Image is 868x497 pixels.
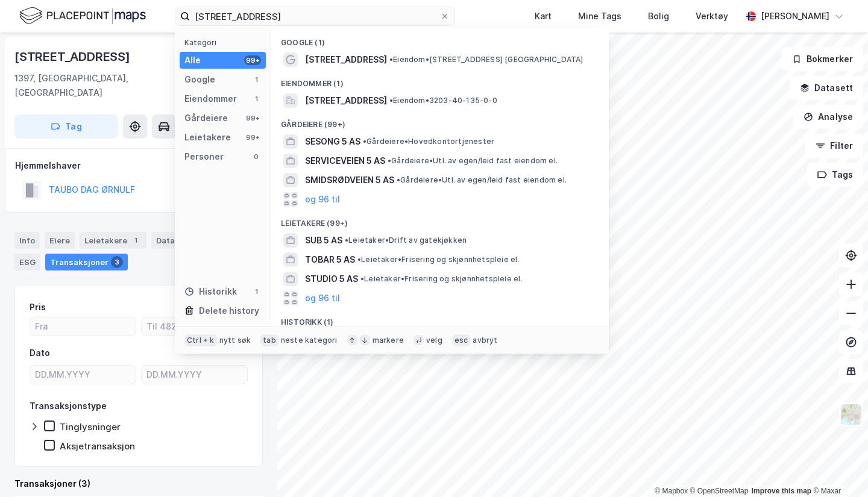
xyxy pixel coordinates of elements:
input: DD.MM.YYYY [30,366,136,384]
div: [PERSON_NAME] [761,9,829,23]
div: 1 [130,234,142,246]
input: Søk på adresse, matrikkel, gårdeiere, leietakere eller personer [190,7,440,25]
div: Kategori [184,38,266,47]
button: Tag [14,114,118,139]
span: SUB 5 AS [305,233,342,248]
div: Eiendommer (1) [271,69,609,91]
div: Leietakere (99+) [271,209,609,231]
div: Tinglysninger [60,421,121,433]
div: Google (1) [271,28,609,50]
a: Improve this map [752,487,811,495]
div: Alle [184,53,201,67]
div: Transaksjoner [45,254,128,270]
div: Leietakere [184,130,231,145]
div: Gårdeiere [184,111,228,125]
div: [STREET_ADDRESS] [14,47,133,66]
span: Leietaker • Drift av gatekjøkken [345,236,467,245]
span: SERVICEVEIEN 5 AS [305,154,385,168]
div: Google [184,72,215,87]
div: Dato [30,346,50,360]
div: markere [373,336,404,345]
div: 1 [251,287,261,296]
div: 1 [251,94,261,104]
div: velg [426,336,442,345]
div: Pris [30,300,46,314]
div: tab [260,334,278,346]
div: Transaksjoner (3) [14,477,263,491]
button: Bokmerker [782,47,863,71]
div: Aksjetransaksjon [60,440,135,452]
input: Til 4825000 [142,317,247,336]
input: Fra [30,317,136,336]
div: Bolig [648,9,669,23]
a: OpenStreetMap [690,487,749,495]
a: Mapbox [655,487,688,495]
div: Kart [535,9,552,23]
button: Tags [807,163,863,187]
div: Gårdeiere (99+) [271,110,609,132]
span: Leietaker • Frisering og skjønnhetspleie el. [357,255,520,264]
div: Kontrollprogram for chat [808,439,868,497]
img: Z [840,403,863,426]
div: Verktøy [696,9,728,23]
div: Hjemmelshaver [15,158,262,173]
button: og 96 til [305,192,340,207]
div: nytt søk [219,336,251,345]
div: Datasett [151,232,197,249]
div: Transaksjonstype [30,399,107,413]
div: esc [452,334,471,346]
div: 3 [111,256,123,268]
span: • [345,236,348,245]
div: neste kategori [281,336,338,345]
button: Datasett [790,76,863,100]
div: Mine Tags [578,9,621,23]
div: Leietakere [80,232,146,249]
div: Eiere [45,232,75,249]
span: Gårdeiere • Utl. av egen/leid fast eiendom el. [388,156,558,166]
span: • [397,175,400,184]
span: • [357,255,361,264]
div: 0 [251,152,261,161]
span: • [363,137,366,146]
div: Personer [184,149,224,164]
div: Info [14,232,40,249]
span: STUDIO 5 AS [305,272,358,286]
div: Ctrl + k [184,334,217,346]
button: Filter [805,134,863,158]
span: [STREET_ADDRESS] [305,93,387,108]
div: Historikk (1) [271,308,609,330]
span: Eiendom • [STREET_ADDRESS] [GEOGRAPHIC_DATA] [389,55,583,64]
span: • [389,96,393,105]
span: Eiendom • 3203-40-135-0-0 [389,96,497,105]
span: Gårdeiere • Hovedkontortjenester [363,137,494,146]
span: [STREET_ADDRESS] [305,52,387,67]
span: TOBAR 5 AS [305,252,355,267]
div: 99+ [244,133,261,142]
div: 99+ [244,55,261,65]
img: logo.f888ab2527a4732fd821a326f86c7f29.svg [19,5,146,27]
span: • [389,55,393,64]
button: Analyse [793,105,863,129]
span: Gårdeiere • Utl. av egen/leid fast eiendom el. [397,175,567,185]
div: Eiendommer [184,92,237,106]
iframe: Chat Widget [808,439,868,497]
input: DD.MM.YYYY [142,366,247,384]
span: SESONG 5 AS [305,134,360,149]
div: Delete history [199,304,259,318]
span: Leietaker • Frisering og skjønnhetspleie el. [360,274,523,284]
button: og 96 til [305,291,340,305]
span: SMIDSRØDVEIEN 5 AS [305,173,394,187]
span: • [360,274,364,283]
div: 99+ [244,113,261,123]
div: 1 [251,75,261,84]
span: • [388,156,391,165]
div: avbryt [473,336,497,345]
div: ESG [14,254,40,270]
div: 1397, [GEOGRAPHIC_DATA], [GEOGRAPHIC_DATA] [14,71,215,100]
div: Historikk [184,284,237,299]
